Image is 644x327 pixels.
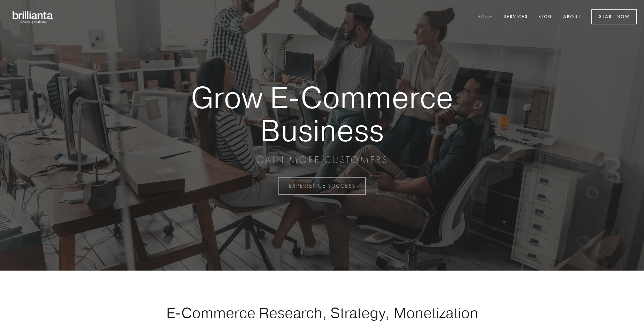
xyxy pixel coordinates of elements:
a: Blog [534,11,557,23]
h1: E-Commerce Research, Strategy, Monetization [144,304,500,321]
a: About [559,11,585,23]
a: Services [499,11,532,23]
a: EXPERIENCE SUCCESS [278,177,366,195]
img: brillianta - research, strategy, marketing [7,7,59,27]
strong: Grow E-Commerce Business [167,81,477,147]
p: GAIN MORE CUSTOMERS [167,154,477,166]
a: Home [473,11,497,23]
a: Start Now [591,9,637,24]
